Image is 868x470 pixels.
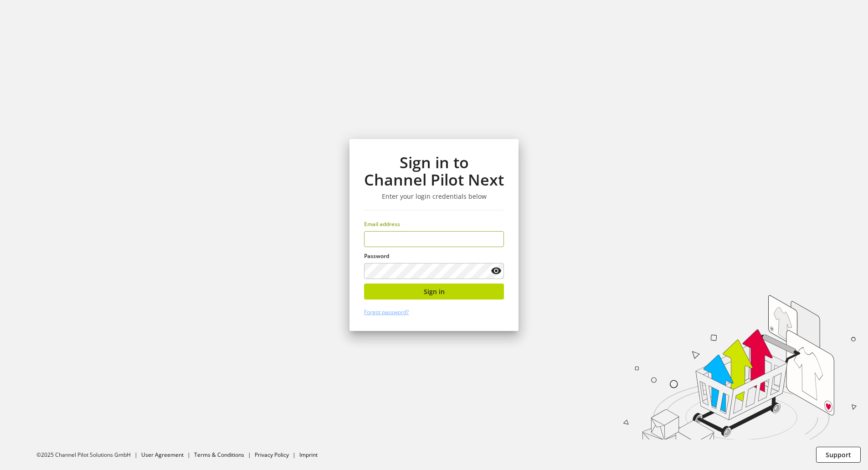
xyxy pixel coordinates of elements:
[364,220,400,228] span: Email address
[141,451,184,459] a: User Agreement
[36,451,141,459] li: ©2025 Channel Pilot Solutions GmbH
[364,192,504,201] h3: Enter your login credentials below
[364,284,504,300] button: Sign in
[194,451,244,459] a: Terms & Conditions
[299,451,318,459] a: Imprint
[255,451,289,459] a: Privacy Policy
[424,287,445,296] span: Sign in
[816,447,861,463] button: Support
[364,308,409,316] a: Forgot password?
[364,154,504,189] h1: Sign in to Channel Pilot Next
[364,252,389,260] span: Password
[826,450,851,460] span: Support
